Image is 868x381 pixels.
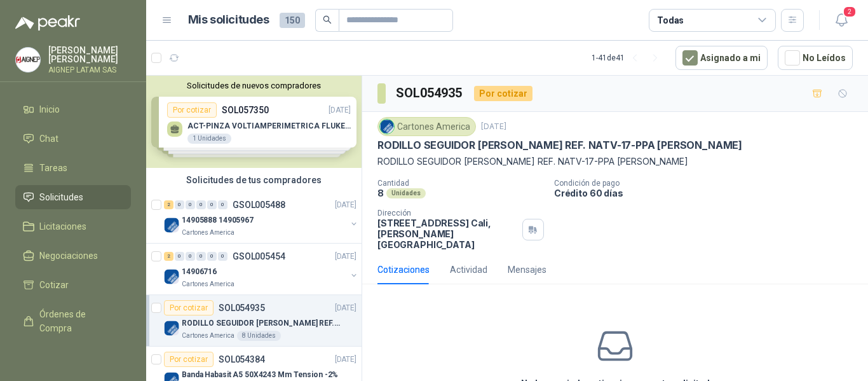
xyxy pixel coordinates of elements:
span: 2 [843,6,857,18]
p: [STREET_ADDRESS] Cali , [PERSON_NAME][GEOGRAPHIC_DATA] [377,218,517,250]
div: Solicitudes de tus compradores [146,168,362,192]
p: 14905888 14905967 [182,214,254,226]
p: AIGNEP LATAM SAS [48,66,131,74]
p: Banda Habasit A5 50X4243 Mm Tension -2% [182,369,338,381]
a: Cotizar [15,273,131,297]
div: 0 [175,200,184,209]
a: Tareas [15,156,131,180]
span: Negociaciones [39,249,98,263]
img: Company Logo [380,120,394,134]
div: Cotizaciones [377,263,430,277]
a: Chat [15,127,131,151]
div: 0 [218,252,227,261]
p: RODILLO SEGUIDOR [PERSON_NAME] REF. NATV-17-PPA [PERSON_NAME] [377,139,742,152]
button: No Leídos [778,46,853,70]
a: 2 0 0 0 0 0 GSOL005454[DATE] Company Logo14906716Cartones America [164,249,359,289]
div: 2 [164,252,173,261]
div: 0 [207,200,217,209]
div: 0 [196,200,206,209]
div: Por cotizar [474,86,532,101]
div: Por cotizar [164,300,214,315]
div: 0 [186,252,195,261]
p: Cartones America [182,228,234,238]
a: 2 0 0 0 0 0 GSOL005488[DATE] Company Logo14905888 14905967Cartones America [164,197,359,238]
button: Asignado a mi [675,46,768,70]
span: Cotizar [39,278,69,292]
div: 1 - 41 de 41 [592,48,665,68]
p: Cartones America [182,331,234,341]
h1: Mis solicitudes [188,11,269,29]
span: Órdenes de Compra [39,307,119,335]
div: 0 [186,200,195,209]
p: [DATE] [335,302,356,314]
div: Solicitudes de nuevos compradoresPor cotizarSOL057350[DATE] ACT-PINZA VOLTIAMPERIMETRICA FLUKE 40... [146,76,362,168]
div: 0 [207,252,217,261]
p: Crédito 60 días [554,188,863,198]
a: Inicio [15,97,131,121]
div: 2 [164,200,173,209]
img: Company Logo [164,269,179,284]
div: Por cotizar [164,352,214,367]
p: 8 [377,188,384,198]
div: Mensajes [508,263,546,277]
p: Condición de pago [554,179,863,188]
span: Inicio [39,102,60,116]
p: [PERSON_NAME] [PERSON_NAME] [48,46,131,64]
a: Solicitudes [15,185,131,209]
p: Cartones America [182,279,234,289]
div: Todas [657,13,684,27]
img: Company Logo [164,218,179,233]
p: Cantidad [377,179,544,188]
div: 0 [175,252,184,261]
p: 14906716 [182,266,217,278]
p: RODILLO SEGUIDOR [PERSON_NAME] REF. NATV-17-PPA [PERSON_NAME] [182,317,340,329]
span: Licitaciones [39,219,86,233]
span: Solicitudes [39,190,83,204]
p: GSOL005488 [233,200,285,209]
div: Actividad [450,263,487,277]
a: Órdenes de Compra [15,302,131,340]
img: Company Logo [16,48,40,72]
span: 150 [280,13,305,28]
p: GSOL005454 [233,252,285,261]
p: SOL054384 [219,355,265,364]
div: Cartones America [377,117,476,136]
img: Logo peakr [15,15,80,31]
div: Unidades [386,188,426,198]
div: 0 [196,252,206,261]
p: [DATE] [481,121,506,133]
a: Por cotizarSOL054935[DATE] Company LogoRODILLO SEGUIDOR [PERSON_NAME] REF. NATV-17-PPA [PERSON_NA... [146,295,362,347]
button: 2 [830,9,853,32]
span: search [323,15,332,24]
a: Remisiones [15,345,131,370]
p: [DATE] [335,354,356,366]
button: Solicitudes de nuevos compradores [151,81,356,90]
a: Licitaciones [15,214,131,239]
div: 8 Unidades [237,331,281,341]
p: SOL054935 [219,303,265,312]
p: [DATE] [335,251,356,263]
span: Tareas [39,161,67,175]
div: 0 [218,200,227,209]
p: Dirección [377,209,517,218]
p: RODILLO SEGUIDOR [PERSON_NAME] REF. NATV-17-PPA [PERSON_NAME] [377,155,853,169]
h3: SOL054935 [396,83,464,103]
img: Company Logo [164,321,179,336]
span: Chat [39,132,58,146]
a: Negociaciones [15,244,131,268]
p: [DATE] [335,199,356,211]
